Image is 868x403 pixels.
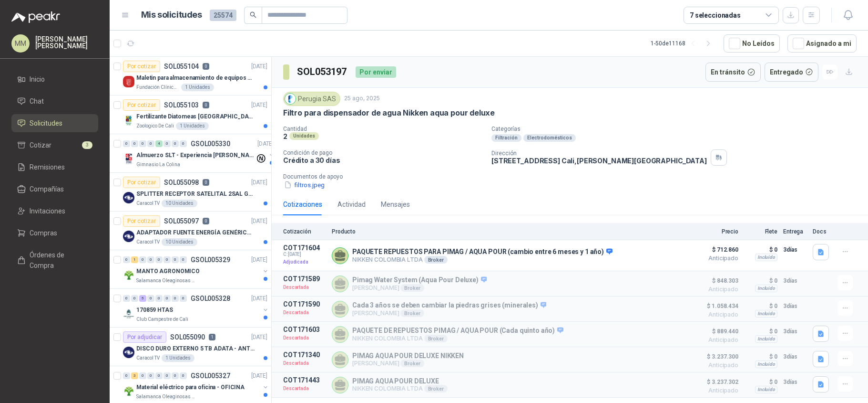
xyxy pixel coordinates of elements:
[251,294,267,303] p: [DATE]
[285,94,296,104] img: Company Logo
[251,178,267,187] p: [DATE]
[755,361,777,368] div: Incluido
[123,192,134,203] img: Company Logo
[136,393,196,401] p: Salamanca Oleaginosas SAS
[783,228,807,235] p: Entrega
[691,300,738,312] span: $ 1.058.434
[123,331,166,343] div: Por adjudicar
[110,95,271,134] a: Por cotizarSOL0551030[DATE] Company LogoFertilizante Diatomeas [GEOGRAPHIC_DATA] 25kg PolvoZoolog...
[136,122,174,130] p: Zoologico De Cali
[283,351,326,359] p: COT171340
[11,158,98,176] a: Remisiones
[400,309,424,317] div: Broker
[251,333,267,342] p: [DATE]
[155,140,163,147] div: 4
[424,256,448,264] div: Broker
[283,228,326,235] p: Cotización
[163,372,171,379] div: 0
[283,333,326,343] p: Descartada
[136,238,160,246] p: Caracol TV
[691,326,738,337] span: $ 889.440
[131,140,138,147] div: 0
[11,180,98,198] a: Compañías
[82,141,92,149] span: 3
[141,8,202,22] h1: Mis solicitudes
[783,275,807,286] p: 3 días
[283,132,287,140] p: 2
[180,140,187,147] div: 0
[123,385,134,397] img: Company Logo
[163,256,171,263] div: 0
[123,115,134,126] img: Company Logo
[690,10,741,21] div: 7 seleccionadas
[691,337,738,343] span: Anticipado
[283,326,326,333] p: COT171603
[744,300,777,312] p: $ 0
[691,286,738,292] span: Anticipado
[210,10,236,21] span: 25574
[783,326,807,337] p: 3 días
[123,256,130,263] div: 0
[11,114,98,132] a: Solicitudes
[123,140,130,147] div: 0
[755,285,777,292] div: Incluido
[136,74,255,83] p: Maletin para almacenamiento de equipos medicos kits de primeros auxilios
[136,344,255,353] p: DISCO DURO EXTERNO 5 TB ADATA - ANTIGOLPES
[110,328,271,366] a: Por adjudicarSOL0550901[DATE] Company LogoDISCO DURO EXTERNO 5 TB ADATA - ANTIGOLPESCaracol TV1 U...
[691,255,738,261] span: Anticipado
[123,372,130,379] div: 0
[123,295,130,302] div: 0
[203,179,209,186] p: 0
[381,199,410,210] div: Mensajes
[162,200,197,207] div: 10 Unidades
[283,376,326,384] p: COT171443
[139,372,146,379] div: 0
[283,199,322,210] div: Cotizaciones
[691,376,738,388] span: $ 3.237.302
[491,157,707,165] p: [STREET_ADDRESS] Cali , [PERSON_NAME][GEOGRAPHIC_DATA]
[164,63,199,70] p: SOL055104
[352,360,464,367] p: [PERSON_NAME]
[139,295,146,302] div: 5
[11,224,98,242] a: Compras
[155,256,163,263] div: 0
[283,283,326,292] p: Descartada
[283,108,495,118] p: Filtro para dispensador de agua Nikken aqua pour deluxe
[110,57,271,95] a: Por cotizarSOL0551040[DATE] Company LogoMaletin para almacenamiento de equipos medicos kits de pr...
[251,371,267,381] p: [DATE]
[147,140,154,147] div: 0
[123,153,134,165] img: Company Logo
[180,295,187,302] div: 0
[203,102,209,108] p: 0
[136,84,179,91] p: Fundación Clínica Shaio
[11,246,98,275] a: Órdenes de Compra
[136,354,160,362] p: Caracol TV
[283,173,864,180] p: Documentos de apoyo
[30,118,62,128] span: Solicitudes
[191,256,230,263] p: GSOL005329
[765,63,819,82] button: Entregado
[352,327,563,335] p: PAQUETE DE REPUESTOS PIMAG / AQUA POUR (Cada quinto año)
[250,11,256,18] span: search
[30,96,44,106] span: Chat
[283,126,484,132] p: Cantidad
[30,140,51,150] span: Cotizar
[11,11,60,23] img: Logo peakr
[352,335,563,342] p: NIKKEN COLOMBIA LTDA
[691,388,738,393] span: Anticipado
[136,228,255,237] p: ADAPTADOR FUENTE ENERGÍA GENÉRICO 24V 1A
[251,101,267,110] p: [DATE]
[691,275,738,286] span: $ 848.303
[139,140,146,147] div: 0
[191,140,230,147] p: GSOL005330
[30,74,45,85] span: Inicio
[180,256,187,263] div: 0
[110,173,271,212] a: Por cotizarSOL0550980[DATE] Company LogoSPLITTER RECEPTOR SATELITAL 2SAL GT-SP21Caracol TV10 Unid...
[400,284,424,292] div: Broker
[35,36,98,49] p: [PERSON_NAME] [PERSON_NAME]
[344,94,380,103] p: 25 ago, 2025
[123,215,160,227] div: Por cotizar
[136,267,200,276] p: MANTO AGRONOMICO
[352,309,546,317] p: [PERSON_NAME]
[164,102,199,108] p: SOL055103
